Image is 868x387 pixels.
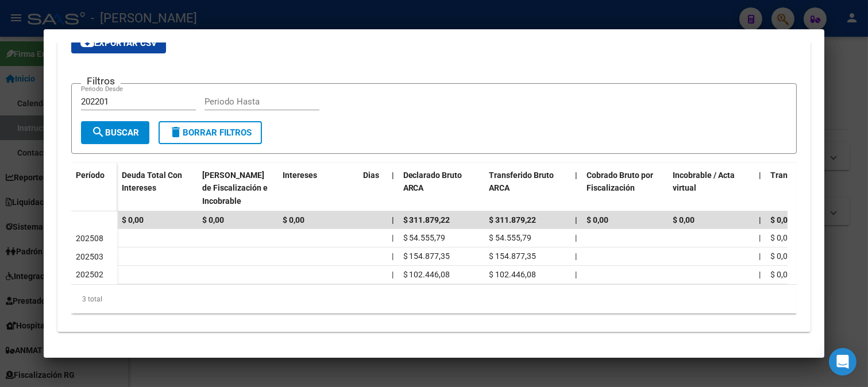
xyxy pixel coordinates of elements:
span: $ 154.877,35 [489,251,537,261]
span: $ 0,00 [202,215,224,225]
span: Intereses [283,171,317,180]
span: | [576,251,577,261]
span: 202503 [76,252,103,261]
span: $ 0,00 [771,233,793,242]
datatable-header-cell: Deuda Total Con Intereses [117,163,198,214]
datatable-header-cell: Período [71,163,117,211]
datatable-header-cell: Declarado Bruto ARCA [399,163,485,214]
datatable-header-cell: | [755,163,766,214]
span: Incobrable / Acta virtual [673,171,735,193]
span: Buscar [91,127,139,138]
span: 202508 [76,234,103,243]
span: Borrar Filtros [169,127,252,138]
span: | [392,251,394,261]
datatable-header-cell: Intereses [278,163,358,214]
datatable-header-cell: Deuda Bruta Neto de Fiscalización e Incobrable [198,163,278,214]
span: | [576,233,577,242]
h3: Filtros [81,75,121,87]
span: 202502 [76,270,103,279]
span: | [392,270,394,279]
span: $ 54.555,79 [403,233,446,242]
span: | [392,171,394,180]
span: Exportar CSV [80,38,157,48]
span: Cobrado Bruto por Fiscalización [587,171,654,193]
span: | [392,215,394,225]
span: | [759,171,762,180]
div: Open Intercom Messenger [829,348,857,376]
span: $ 102.446,08 [489,270,537,279]
button: Exportar CSV [71,33,166,53]
span: Dias [363,171,379,180]
span: $ 54.555,79 [489,233,532,242]
span: | [759,251,761,261]
datatable-header-cell: Dias [358,163,387,214]
mat-icon: search [91,125,105,139]
datatable-header-cell: Incobrable / Acta virtual [669,163,755,214]
span: | [576,171,578,180]
div: 3 total [71,285,797,314]
span: $ 0,00 [283,215,304,225]
datatable-header-cell: Transferido Bruto ARCA [485,163,571,214]
span: $ 311.879,22 [403,215,450,225]
datatable-header-cell: | [571,163,582,214]
span: | [759,233,761,242]
span: Declarado Bruto ARCA [403,171,462,193]
span: $ 0,00 [771,270,793,279]
button: Borrar Filtros [159,121,262,144]
span: | [759,270,761,279]
span: [PERSON_NAME] de Fiscalización e Incobrable [202,171,268,206]
span: | [576,270,577,279]
mat-icon: cloud_download [80,36,94,49]
button: Buscar [81,121,149,144]
datatable-header-cell: | [387,163,399,214]
span: Período [76,171,105,180]
span: $ 0,00 [587,215,609,225]
span: Transferido Bruto ARCA [489,171,554,193]
span: $ 0,00 [771,215,793,225]
span: $ 0,00 [122,215,144,225]
span: $ 102.446,08 [403,270,450,279]
mat-icon: delete [169,125,183,139]
span: | [392,233,394,242]
datatable-header-cell: Cobrado Bruto por Fiscalización [582,163,669,214]
span: | [576,215,578,225]
span: $ 0,00 [771,251,793,261]
span: | [759,215,762,225]
span: $ 154.877,35 [403,251,450,261]
span: $ 0,00 [673,215,695,225]
span: $ 311.879,22 [489,215,537,225]
span: Deuda Total Con Intereses [122,171,182,193]
datatable-header-cell: Transferido De Más [766,163,852,214]
span: Transferido De Más [771,171,843,180]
